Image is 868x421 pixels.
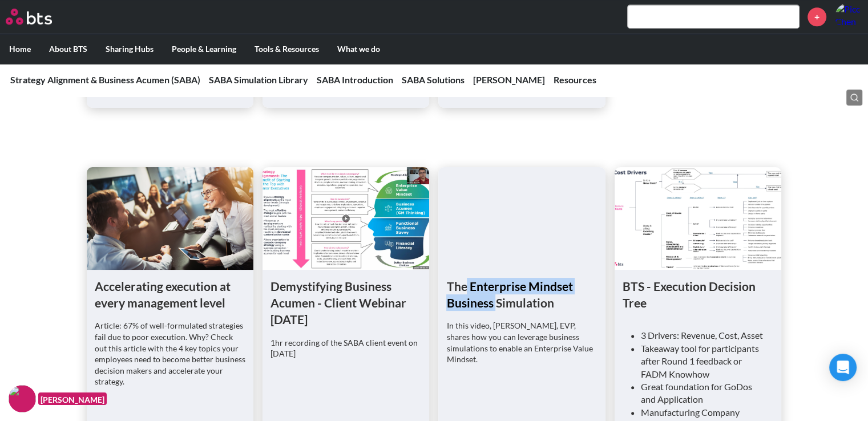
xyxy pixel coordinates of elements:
label: What we do [328,34,389,64]
p: In this video, [PERSON_NAME], EVP, shares how you can leverage business simulations to enable an ... [446,320,597,365]
li: 3 Drivers: Revenue, Cost, Asset [641,329,764,342]
a: SABA Solutions [402,74,465,85]
a: SABA Simulation Library [209,74,308,85]
figcaption: [PERSON_NAME] [38,392,107,406]
label: People & Learning [163,34,245,64]
label: Tools & Resources [245,34,328,64]
a: Resources [554,74,596,85]
a: SABA Introduction [317,74,393,85]
h1: Accelerating execution at every management level [95,278,245,311]
a: Profile [835,3,862,30]
li: Takeaway tool for participants after Round 1 feedback or FADM Knowhow [641,342,764,380]
img: F [9,385,36,412]
img: BTS Logo [6,9,52,25]
label: About BTS [40,34,96,64]
h1: Demystifying Business Acumen - Client Webinar [DATE] [271,278,421,328]
img: Picc Chen [835,3,862,30]
h1: The Enterprise Mindset Business Simulation [446,278,597,311]
a: + [808,7,826,26]
p: Article: 67% of well-formulated strategies fail due to poor execution. Why? Check out this articl... [95,320,245,387]
a: Strategy Alignment & Business Acumen (SABA) [10,74,200,85]
div: Open Intercom Messenger [829,354,857,381]
li: Great foundation for GoDos and Application [641,380,764,406]
a: [PERSON_NAME] [473,74,545,85]
label: Sharing Hubs [96,34,163,64]
a: Go home [6,9,73,25]
h1: BTS - Execution Decision Tree [623,278,773,311]
p: 1hr recording of the SABA client event on [DATE] [271,337,421,359]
